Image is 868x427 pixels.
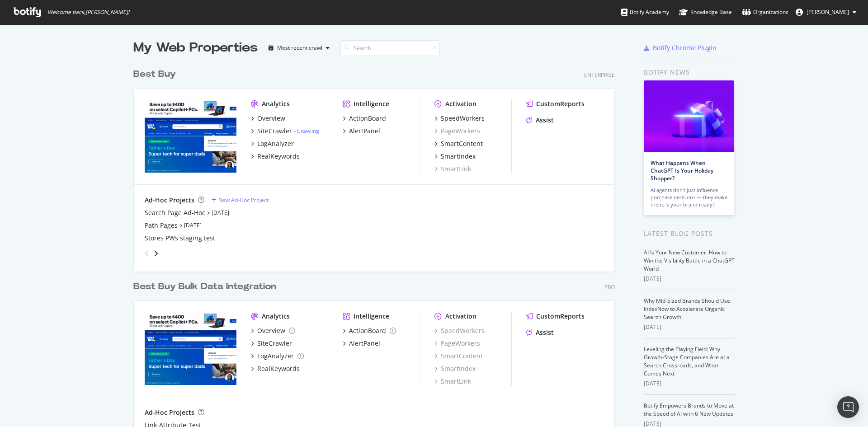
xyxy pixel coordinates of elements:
[47,9,129,16] span: Welcome back, [PERSON_NAME] !
[251,152,300,161] a: RealKeywords
[257,339,292,348] div: SiteCrawler
[262,99,290,108] div: Analytics
[644,229,735,239] div: Latest Blog Posts
[153,249,159,258] div: angle-right
[277,45,322,51] div: Most recent crawl
[257,352,294,361] div: LogAnalyzer
[434,377,471,386] a: SmartLink
[251,139,294,148] a: LogAnalyzer
[297,127,319,135] a: Crawling
[349,339,380,348] div: AlertPanel
[679,8,732,17] div: Knowledge Base
[343,339,380,348] a: AlertPanel
[354,99,389,108] div: Intelligence
[257,139,294,148] div: LogAnalyzer
[343,326,396,335] a: ActionBoard
[526,116,554,125] a: Assist
[604,283,615,291] div: Pro
[133,280,276,293] div: Best Buy Bulk Data Integration
[644,402,734,418] a: Botify Empowers Brands to Move at the Speed of AI with 6 New Updates
[354,312,389,321] div: Intelligence
[343,127,380,136] a: AlertPanel
[133,68,176,81] div: Best Buy
[141,246,153,261] div: angle-left
[526,99,585,108] a: CustomReports
[434,139,483,148] a: SmartContent
[434,152,476,161] a: SmartIndex
[788,5,863,19] button: [PERSON_NAME]
[434,352,483,361] a: SmartContent
[251,352,304,361] a: LogAnalyzer
[536,328,554,337] div: Assist
[644,43,717,52] a: Botify Chrome Plugin
[651,187,727,208] div: AI agents don’t just influence purchase decisions — they make them. Is your brand ready?
[294,127,319,135] div: -
[212,196,269,204] a: New Ad-Hoc Project
[133,39,258,57] div: My Web Properties
[251,127,319,136] a: SiteCrawler- Crawling
[145,312,236,385] img: www.bestbuysecondary.com
[349,127,380,136] div: AlertPanel
[644,345,730,377] a: Leveling the Playing Field: Why Growth-Stage Companies Are at a Search Crossroads, and What Comes...
[621,8,669,17] div: Botify Academy
[644,380,735,388] div: [DATE]
[434,127,480,136] a: PageWorkers
[145,208,205,217] a: Search Page Ad-Hoc
[265,41,333,55] button: Most recent crawl
[349,326,386,335] div: ActionBoard
[340,40,440,56] input: Search
[644,297,730,321] a: Why Mid-Sized Brands Should Use IndexNow to Accelerate Organic Search Growth
[526,312,585,321] a: CustomReports
[257,127,292,136] div: SiteCrawler
[441,114,485,123] div: SpeedWorkers
[653,43,717,52] div: Botify Chrome Plugin
[218,196,269,204] div: New Ad-Hoc Project
[212,209,229,216] a: [DATE]
[145,408,194,417] div: Ad-Hoc Projects
[257,114,285,123] div: Overview
[526,328,554,337] a: Assist
[251,114,285,123] a: Overview
[536,312,585,321] div: CustomReports
[251,339,292,348] a: SiteCrawler
[184,221,202,229] a: [DATE]
[807,8,849,16] span: Alec Tedham
[441,152,476,161] div: SmartIndex
[145,221,178,230] a: Path Pages
[837,396,859,418] div: Open Intercom Messenger
[644,323,735,331] div: [DATE]
[644,80,734,152] img: What Happens When ChatGPT Is Your Holiday Shopper?
[145,196,194,205] div: Ad-Hoc Projects
[441,139,483,148] div: SmartContent
[445,99,476,108] div: Activation
[536,116,554,125] div: Assist
[257,326,285,335] div: Overview
[644,275,735,283] div: [DATE]
[251,364,300,373] a: RealKeywords
[445,312,476,321] div: Activation
[742,8,788,17] div: Organizations
[251,326,295,335] a: Overview
[257,364,300,373] div: RealKeywords
[644,67,735,77] div: Botify news
[434,364,476,373] a: SmartIndex
[651,159,713,182] a: What Happens When ChatGPT Is Your Holiday Shopper?
[349,114,386,123] div: ActionBoard
[434,114,485,123] a: SpeedWorkers
[434,164,471,174] a: SmartLink
[262,312,290,321] div: Analytics
[343,114,386,123] a: ActionBoard
[434,326,485,335] a: SpeedWorkers
[584,71,615,79] div: Enterprise
[133,280,280,293] a: Best Buy Bulk Data Integration
[145,234,215,243] a: Stores PWs staging test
